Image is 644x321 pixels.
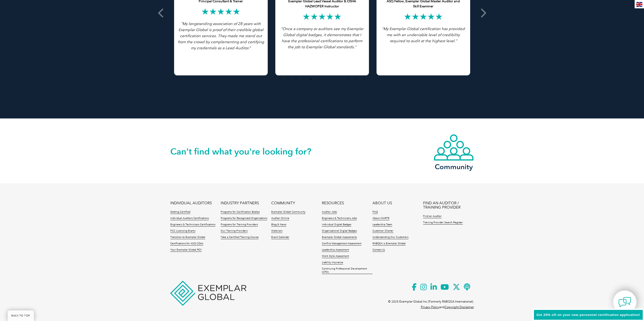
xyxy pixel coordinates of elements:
[8,310,34,321] a: BACK TO TOP
[322,242,361,245] a: Conflict Management Assessment
[170,147,322,156] h2: Can't find what you're looking for?
[301,77,306,82] button: 4 of 4
[316,77,321,82] button: 6 of 4
[271,217,289,220] a: Auditor Online
[322,261,343,264] a: Liability Insurance
[372,248,385,252] a: Contact Us
[170,242,203,245] a: Certifications for ASQ CQAs
[178,21,264,50] span: My longstanding association of 28 years with Exemplar Global is proof of their credible global ce...
[221,217,267,220] a: Programs for Recognized Organizations
[271,210,305,214] a: Exemplar Global Community
[181,21,182,26] span: "
[322,201,344,205] a: RESOURCES
[380,13,466,21] h2: ★★★★★
[423,221,463,225] a: Training Provider Search Register
[536,313,640,317] span: Get 20% off on your new personnel certification application!
[433,134,474,170] a: Community
[221,210,260,214] a: Programs for Certification Bodies
[372,210,378,214] a: FAQ
[322,236,357,239] a: Exemplar Global Assessments
[445,305,474,309] a: Copyright Disclaimer
[322,248,349,252] a: Leadership Assessment
[382,27,465,43] i: “My Exemplar Global certification has provided me with an undeniable level of credibility require...
[618,296,631,308] img: contact-chat.png
[322,255,349,258] a: Work Style Assessment
[372,242,406,245] a: RABQSA is Exemplar Global
[339,77,344,82] button: 9 of 4
[285,77,290,82] button: 2 of 4
[293,77,298,82] button: 3 of 4
[178,8,264,16] h2: ★★★★★
[221,229,247,233] a: Our Training Providers
[221,201,259,205] a: INDUSTRY PARTNERS
[322,267,372,274] a: Continuing Professional Development (CPD)
[170,248,202,252] a: Your Exemplar Global ROI
[221,223,258,227] a: Programs for Training Providers
[421,304,474,310] p: and
[372,217,389,220] a: About iNARTE
[361,77,366,82] button: 12 of 4
[279,13,365,21] h2: ★★★★★
[372,236,408,239] a: Understanding Our Customers
[322,217,357,220] a: Engineers & Technicians Jobs
[372,229,393,233] a: Customer Charter
[421,305,439,309] a: Privacy Policy
[372,223,392,227] a: Leadership Team
[346,77,351,82] button: 10 of 4
[170,201,212,205] a: INDIVIDUAL AUDITORS
[433,134,474,161] img: icon-community.webp
[354,77,359,82] button: 11 of 4
[271,229,282,233] a: Webinars
[221,236,259,239] a: Take a Certified Training Course
[433,164,474,170] h3: Community
[271,236,289,239] a: Event Calendar
[322,210,337,214] a: Auditor Jobs
[281,27,363,49] i: “Once a company or auditors see my Exemplar Global digital badges, it demonstrates that I have th...
[271,223,286,227] a: Blog & News
[170,236,205,239] a: Transition to Exemplar Global
[170,229,195,233] a: FCC Licensing Exams
[388,299,474,304] p: © 2025 Exemplar Global Inc (Formerly RABQSA International).
[323,77,328,82] button: 7 of 4
[278,77,283,82] button: 1 of 4
[322,229,357,233] a: Organizational Digital Badges
[170,217,209,220] a: Individual Auditors Certifications
[308,77,313,82] button: 5 of 4
[271,201,295,205] a: COMMUNITY
[170,210,190,214] a: Getting Certified
[170,281,246,306] img: Exemplar Global
[322,223,351,227] a: Individual Digital Badges
[331,77,336,82] button: 8 of 4
[170,223,215,227] a: Engineers & Technicians Certifications
[423,201,474,210] a: FIND AN AUDITOR / TRAINING PROVIDER
[636,2,642,7] img: en
[372,201,392,205] a: ABOUT US
[423,215,442,218] a: Find an Auditor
